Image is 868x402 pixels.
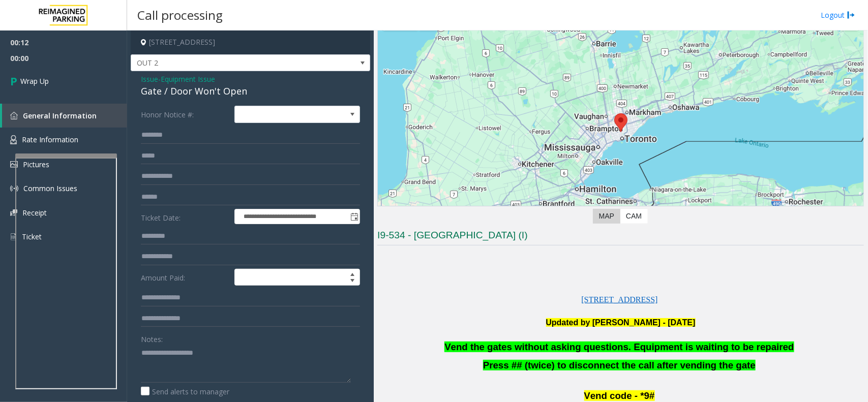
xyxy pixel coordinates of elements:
[2,104,127,128] a: General Information
[138,209,232,224] label: Ticket Date:
[138,269,232,286] label: Amount Paid:
[620,209,648,224] label: CAM
[348,209,360,224] span: Toggle popup
[138,106,232,123] label: Honor Notice #:
[483,360,756,370] span: Press ## (twice) to disconnect the call after vending the gate
[345,277,360,286] span: Decrease value
[584,390,655,401] span: Vend code - *9#
[141,330,163,345] label: Notes:
[614,113,627,132] div: 2200 Yonge Street, Toronto, ON
[821,10,855,20] a: Logout
[131,55,322,71] span: OUT 2
[377,229,864,245] h3: I9-534 - [GEOGRAPHIC_DATA] (I)
[141,386,229,397] label: Send alerts to manager
[141,74,158,84] span: Issue
[23,111,97,120] span: General Information
[10,184,18,193] img: 'icon'
[10,232,17,241] img: 'icon'
[20,76,49,86] span: Wrap Up
[10,112,18,119] img: 'icon'
[10,135,17,144] img: 'icon'
[158,74,215,84] span: -
[10,161,18,168] img: 'icon'
[10,209,17,216] img: 'icon'
[161,74,215,84] span: Equipment Issue
[141,84,360,98] div: Gate / Door Won't Open
[593,209,620,224] label: Map
[22,135,78,144] span: Rate Information
[345,269,360,277] span: Increase value
[444,342,794,352] span: Vend the gates without asking questions. Equipment is waiting to be repaired
[132,3,228,27] h3: Call processing
[582,296,658,304] a: [STREET_ADDRESS]
[131,30,370,54] h4: [STREET_ADDRESS]
[546,318,696,327] b: Updated by [PERSON_NAME] - [DATE]
[847,10,855,20] img: logout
